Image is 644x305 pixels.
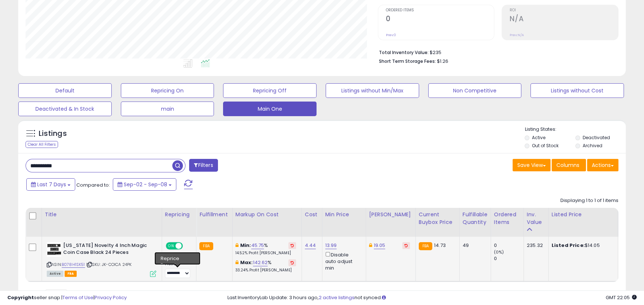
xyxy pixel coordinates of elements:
i: This overrides the store level max markup for this listing [235,260,238,265]
b: Listed Price: [552,242,585,249]
button: Save View [513,159,551,171]
span: Sep-02 - Sep-08 [124,181,167,188]
button: Listings without Cost [530,83,624,98]
button: Last 7 Days [26,178,75,191]
p: Listing States: [525,126,625,133]
button: Columns [552,159,586,171]
div: Ordered Items [494,211,521,226]
div: Preset: [165,262,191,278]
div: Inv. value [527,211,545,226]
small: (0%) [494,249,504,255]
strong: Copyright [7,294,34,301]
span: Columns [556,161,579,169]
div: Win BuyBox [165,253,191,260]
small: Prev: 0 [386,33,396,37]
span: Last 7 Days [37,181,66,188]
span: OFF [182,243,193,249]
a: 13.99 [325,242,337,249]
small: Prev: N/A [510,33,524,37]
div: ASIN: [47,242,156,276]
button: Repricing On [121,83,214,98]
label: Deactivated [583,134,610,141]
button: Deactivated & In Stock [18,102,112,116]
label: Out of Stock [532,142,559,149]
span: All listings currently available for purchase on Amazon [47,271,64,277]
button: main [121,102,214,116]
b: Max: [240,259,253,266]
div: Listed Price [552,211,615,218]
h2: 0 [386,15,494,24]
li: $235 [379,47,613,56]
div: % [235,259,296,273]
small: FBA [419,242,432,250]
b: Min: [240,242,251,249]
div: Min Price [325,211,363,218]
i: Revert to store-level Min Markup [291,244,294,247]
a: 142.62 [253,259,268,266]
div: Fulfillable Quantity [463,211,488,226]
div: Current Buybox Price [419,211,456,226]
span: Ordered Items [386,8,494,12]
span: | SKU: JK-COICA 24PK [86,262,131,267]
button: Repricing Off [223,83,317,98]
div: [PERSON_NAME] [369,211,413,218]
button: Main One [223,102,317,116]
span: Compared to: [76,182,110,188]
div: Clear All Filters [26,141,58,148]
th: The percentage added to the cost of goods (COGS) that forms the calculator for Min & Max prices. [232,208,302,237]
div: 0 [494,242,524,249]
img: 4174EKO54ZL._SL40_.jpg [47,242,61,257]
b: [US_STATE] Novelty 4 Inch Magic Coin Case Black 24 Pieces [63,242,152,258]
button: Filters [189,159,218,172]
h2: N/A [510,15,618,24]
p: 33.24% Profit [PERSON_NAME] [235,268,296,273]
div: Title [45,211,159,218]
div: Repricing [165,211,193,218]
span: 14.73 [434,242,446,249]
b: Short Term Storage Fees: [379,58,436,64]
button: Listings without Min/Max [326,83,419,98]
i: This overrides the store level min markup for this listing [235,243,238,248]
div: % [235,242,296,256]
a: 45.75 [251,242,264,249]
div: $14.05 [552,242,612,249]
a: 2 active listings [319,294,354,301]
div: 235.32 [527,242,543,249]
b: Total Inventory Value: [379,49,429,56]
a: Terms of Use [62,294,93,301]
span: $1.26 [437,58,448,65]
p: 14.52% Profit [PERSON_NAME] [235,251,296,256]
a: 4.44 [305,242,316,249]
div: Displaying 1 to 1 of 1 items [560,197,618,204]
div: seller snap | | [7,294,127,301]
button: Actions [587,159,618,171]
a: B078H1SK51 [62,262,85,268]
div: 0 [494,255,524,262]
button: Sep-02 - Sep-08 [113,178,176,191]
button: Non Competitive [428,83,522,98]
button: Default [18,83,112,98]
div: Markup on Cost [235,211,299,218]
a: Privacy Policy [95,294,127,301]
div: 49 [463,242,485,249]
label: Active [532,134,545,141]
div: Fulfillment [199,211,229,218]
a: 19.05 [374,242,386,249]
div: Disable auto adjust min [325,251,360,271]
span: 2025-09-16 22:05 GMT [606,294,637,301]
div: Cost [305,211,319,218]
span: ROI [510,8,618,12]
h5: Listings [39,129,67,139]
span: FBA [65,271,77,277]
span: ON [166,243,176,249]
label: Archived [583,142,602,149]
i: Revert to store-level Max Markup [291,261,294,264]
small: FBA [199,242,213,250]
div: Last InventoryLab Update: 3 hours ago, not synced. [227,294,637,301]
